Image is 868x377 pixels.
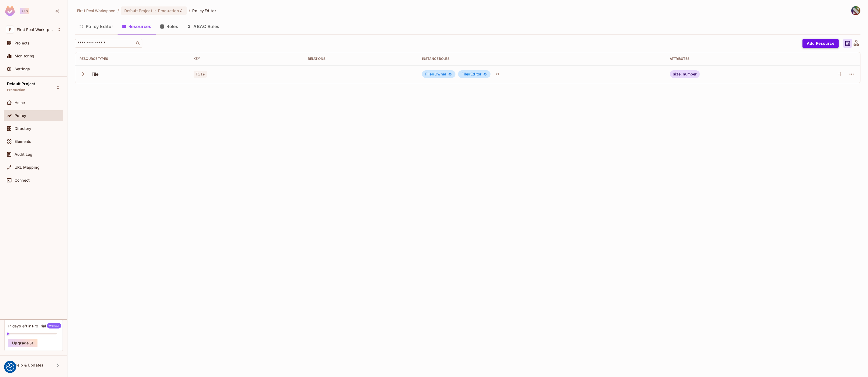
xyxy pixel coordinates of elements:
span: F [6,26,14,33]
button: Resources [118,20,156,33]
button: Roles [156,20,183,33]
div: Key [194,57,299,61]
span: Audit Log [15,152,32,157]
span: Settings [15,67,30,71]
span: the active workspace [77,8,115,13]
span: File [194,71,207,78]
button: Consent Preferences [6,363,14,371]
img: Jan Henrik Wienbrack [851,6,860,15]
div: Instance roles [422,57,661,61]
button: Policy Editor [75,20,118,33]
span: Welcome! [47,323,61,328]
span: Default Project [124,8,152,13]
span: Monitoring [15,54,35,58]
span: Directory [15,126,31,131]
span: URL Mapping [15,165,40,170]
span: Policy Editor [192,8,216,13]
span: File [425,72,434,76]
span: File [461,72,471,76]
img: SReyMgAAAABJRU5ErkJggg== [5,6,15,16]
div: size: number [670,70,700,78]
span: Default Project [7,82,35,86]
div: Pro [20,8,29,14]
div: + 1 [493,70,501,78]
span: Production [158,8,179,13]
button: Add Resource [802,39,839,48]
span: Production [7,88,26,92]
span: Workspace: First Real Workspace [17,27,54,32]
li: / [118,8,119,13]
div: 14 days left in Pro Trial [8,323,61,328]
span: : [154,9,156,13]
span: Home [15,101,25,105]
div: Attributes [670,57,775,61]
span: Connect [15,178,30,182]
div: Relations [308,57,413,61]
span: Projects [15,41,30,45]
button: ABAC Rules [183,20,224,33]
span: # [432,72,434,76]
div: File [92,71,99,77]
span: # [468,72,471,76]
li: / [189,8,190,13]
span: Owner [425,72,447,76]
img: Revisit consent button [6,363,14,371]
span: Policy [15,113,26,118]
span: Editor [461,72,481,76]
span: Elements [15,139,31,144]
div: Resource Types [80,57,185,61]
button: Upgrade [8,339,37,347]
span: Help & Updates [15,363,43,367]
